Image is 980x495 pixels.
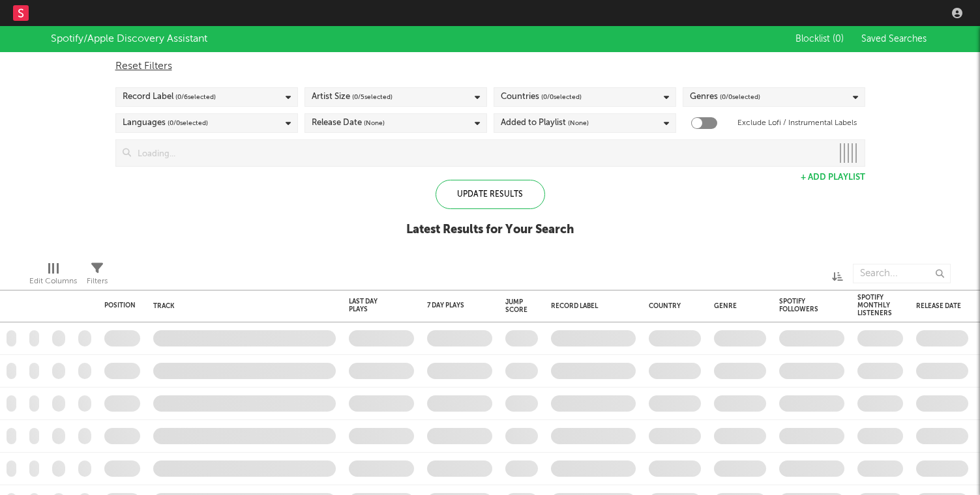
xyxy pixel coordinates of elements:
div: Countries [501,89,582,105]
div: Added to Playlist [501,115,589,131]
span: ( 0 / 0 selected) [541,89,582,105]
label: Exclude Lofi / Instrumental Labels [737,115,857,131]
div: Track [153,302,329,310]
div: Genre [714,302,760,310]
span: (None) [364,115,385,131]
div: Edit Columns [29,257,77,295]
div: Country [649,302,694,310]
div: Record Label [551,302,629,310]
div: Spotify Monthly Listeners [857,294,892,317]
div: Position [104,302,136,309]
span: ( 0 / 6 selected) [175,89,216,105]
div: Spotify/Apple Discovery Assistant [51,31,207,47]
button: + Add Playlist [801,173,865,182]
span: ( 0 / 0 selected) [168,115,208,131]
div: Filters [87,274,108,289]
div: Jump Score [505,298,527,314]
span: (None) [568,115,589,131]
div: Last Day Plays [349,298,394,313]
span: ( 0 / 0 selected) [720,89,760,105]
span: Blocklist [795,35,844,44]
div: Reset Filters [115,59,865,74]
div: Record Label [123,89,216,105]
div: Latest Results for Your Search [406,222,574,238]
div: Filters [87,257,108,295]
span: ( 0 / 5 selected) [352,89,393,105]
div: Update Results [436,180,545,209]
div: Release Date [312,115,385,131]
input: Search... [853,264,951,283]
button: Saved Searches [857,34,929,44]
span: Saved Searches [861,35,929,44]
input: Loading... [131,140,832,166]
div: Edit Columns [29,274,77,289]
div: Languages [123,115,208,131]
div: Spotify Followers [779,298,825,313]
div: Artist Size [312,89,393,105]
div: Genres [690,89,760,105]
div: 7 Day Plays [427,302,473,309]
div: Release Date [916,302,962,310]
span: ( 0 ) [833,35,844,44]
